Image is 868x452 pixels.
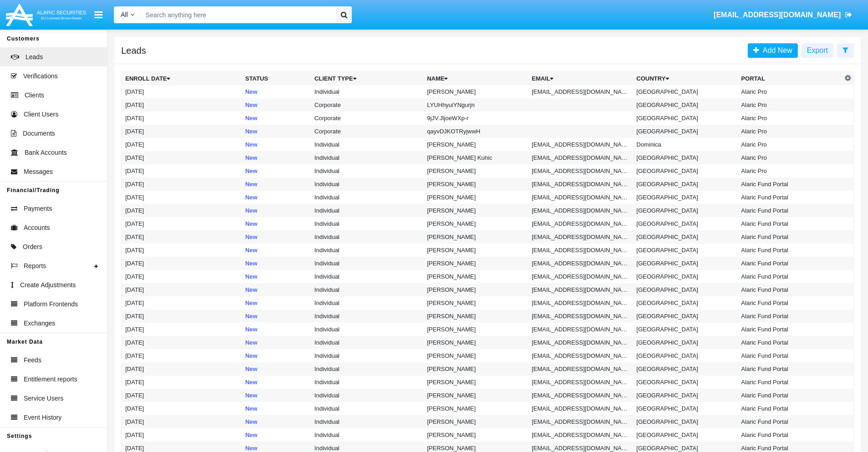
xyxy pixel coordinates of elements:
td: [GEOGRAPHIC_DATA] [633,310,738,323]
td: [PERSON_NAME] [423,310,528,323]
td: Alaric Fund Portal [738,376,842,389]
td: [GEOGRAPHIC_DATA] [633,323,738,336]
span: Orders [23,242,42,252]
td: [GEOGRAPHIC_DATA] [633,230,738,244]
td: [GEOGRAPHIC_DATA] [633,283,738,296]
td: New [241,336,311,349]
td: [DATE] [122,376,242,389]
td: [EMAIL_ADDRESS][DOMAIN_NAME] [528,85,633,98]
td: Alaric Fund Portal [738,415,842,428]
td: [EMAIL_ADDRESS][DOMAIN_NAME] [528,138,633,151]
td: Individual [311,428,423,442]
td: New [241,230,311,244]
td: Individual [311,270,423,283]
td: [PERSON_NAME] [423,257,528,270]
td: New [241,310,311,323]
td: [EMAIL_ADDRESS][DOMAIN_NAME] [528,336,633,349]
span: Clients [25,91,44,100]
td: Individual [311,415,423,428]
td: New [241,323,311,336]
span: Bank Accounts [25,148,67,157]
td: [EMAIL_ADDRESS][DOMAIN_NAME] [528,244,633,257]
td: [PERSON_NAME] [423,349,528,362]
td: New [241,402,311,415]
td: [PERSON_NAME] [423,389,528,402]
td: New [241,178,311,191]
td: Alaric Pro [738,138,842,151]
td: Individual [311,376,423,389]
td: Individual [311,336,423,349]
td: Corporate [311,112,423,125]
td: [DATE] [122,125,242,138]
td: [DATE] [122,349,242,362]
span: Exchanges [24,319,55,328]
td: Dominica [633,138,738,151]
td: Corporate [311,125,423,138]
th: Name [423,72,528,86]
td: Individual [311,257,423,270]
td: [DATE] [122,257,242,270]
h5: Leads [121,47,146,54]
span: Leads [26,52,43,62]
td: [GEOGRAPHIC_DATA] [633,296,738,310]
td: Alaric Fund Portal [738,217,842,230]
td: New [241,151,311,164]
td: Individual [311,138,423,151]
td: Alaric Fund Portal [738,178,842,191]
td: [EMAIL_ADDRESS][DOMAIN_NAME] [528,415,633,428]
td: [EMAIL_ADDRESS][DOMAIN_NAME] [528,191,633,204]
td: [PERSON_NAME] [423,283,528,296]
td: [DATE] [122,415,242,428]
input: Search [141,6,333,23]
td: [PERSON_NAME] [423,415,528,428]
span: All [121,11,128,18]
span: Documents [23,129,55,138]
td: New [241,191,311,204]
td: [GEOGRAPHIC_DATA] [633,125,738,138]
td: Individual [311,362,423,376]
td: [DATE] [122,204,242,217]
td: Individual [311,244,423,257]
td: [EMAIL_ADDRESS][DOMAIN_NAME] [528,230,633,244]
td: Individual [311,296,423,310]
td: Individual [311,204,423,217]
td: [GEOGRAPHIC_DATA] [633,164,738,178]
td: [DATE] [122,244,242,257]
td: [EMAIL_ADDRESS][DOMAIN_NAME] [528,204,633,217]
td: New [241,415,311,428]
td: [GEOGRAPHIC_DATA] [633,389,738,402]
td: Individual [311,191,423,204]
td: Alaric Pro [738,85,842,98]
td: [PERSON_NAME] [423,138,528,151]
td: [EMAIL_ADDRESS][DOMAIN_NAME] [528,402,633,415]
span: Event History [24,413,62,422]
td: [DATE] [122,191,242,204]
td: [PERSON_NAME] [423,244,528,257]
td: Alaric Fund Portal [738,283,842,296]
td: [GEOGRAPHIC_DATA] [633,151,738,164]
td: 9jJV.JljoeWXp-r [423,112,528,125]
td: [EMAIL_ADDRESS][DOMAIN_NAME] [528,151,633,164]
td: [GEOGRAPHIC_DATA] [633,204,738,217]
td: New [241,125,311,138]
td: [EMAIL_ADDRESS][DOMAIN_NAME] [528,349,633,362]
td: [EMAIL_ADDRESS][DOMAIN_NAME] [528,283,633,296]
td: New [241,138,311,151]
td: [DATE] [122,389,242,402]
button: Export [801,43,833,58]
td: Alaric Fund Portal [738,428,842,442]
td: New [241,98,311,112]
span: Add New [759,46,792,54]
td: [EMAIL_ADDRESS][DOMAIN_NAME] [528,310,633,323]
td: [EMAIL_ADDRESS][DOMAIN_NAME] [528,178,633,191]
td: [GEOGRAPHIC_DATA] [633,349,738,362]
td: New [241,217,311,230]
td: [EMAIL_ADDRESS][DOMAIN_NAME] [528,217,633,230]
td: New [241,204,311,217]
td: Alaric Pro [738,125,842,138]
span: Reports [24,261,46,271]
td: Corporate [311,98,423,112]
td: [PERSON_NAME] [423,296,528,310]
td: [DATE] [122,402,242,415]
td: [DATE] [122,151,242,164]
